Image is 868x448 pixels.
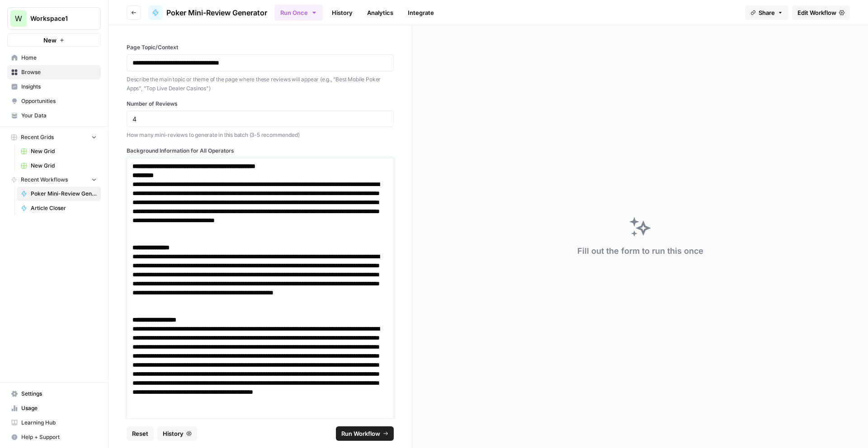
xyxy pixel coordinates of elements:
span: Your Data [21,112,97,120]
a: Home [7,51,101,65]
a: Insights [7,79,101,94]
span: Home [21,54,97,62]
div: Fill out the form to run this once [577,245,703,257]
a: Browse [7,65,101,79]
span: W [15,13,22,24]
span: Recent Workflows [21,176,68,184]
span: Article Closer [31,204,97,212]
span: Insights [21,83,97,91]
span: Recent Grids [21,133,54,141]
span: Usage [21,404,97,412]
button: New [7,33,101,47]
span: Poker Mini-Review Generator [31,190,97,198]
a: Settings [7,387,101,401]
button: History [157,426,197,441]
a: Article Closer [17,201,101,215]
button: Recent Grids [7,131,101,144]
span: Workspace1 [30,14,85,23]
a: Poker Mini-Review Generator [148,5,267,20]
span: New Grid [31,147,97,155]
p: Describe the main topic or theme of the page where these reviews will appear (e.g., "Best Mobile ... [127,75,394,93]
span: History [163,429,184,438]
a: New Grid [17,144,101,159]
a: Opportunities [7,94,101,108]
a: Usage [7,401,101,415]
label: Background Information for All Operators [127,147,394,155]
a: Your Data [7,108,101,123]
a: History [326,5,358,20]
span: New Grid [31,162,97,170]
p: How many mini-reviews to generate in this batch (3-5 recommended) [127,131,394,140]
span: New [43,36,57,45]
a: Poker Mini-Review Generator [17,187,101,201]
span: Settings [21,390,97,398]
span: Share [759,8,775,17]
button: Share [745,5,788,20]
button: Help + Support [7,430,101,444]
label: Page Topic/Context [127,43,394,51]
span: Poker Mini-Review Generator [166,7,267,18]
input: 4 [132,115,388,123]
a: New Grid [17,159,101,173]
a: Learning Hub [7,415,101,430]
span: Edit Workflow [797,8,836,17]
button: Reset [127,426,154,441]
span: Help + Support [21,433,97,441]
a: Analytics [362,5,399,20]
span: Opportunities [21,97,97,105]
button: Run Once [274,5,323,20]
button: Run Workflow [336,426,394,441]
span: Run Workflow [341,429,380,438]
span: Learning Hub [21,419,97,427]
span: Reset [132,429,148,438]
button: Recent Workflows [7,173,101,187]
span: Browse [21,68,97,76]
a: Integrate [402,5,439,20]
a: Edit Workflow [792,5,850,20]
button: Workspace: Workspace1 [7,7,101,30]
label: Number of Reviews [127,100,394,108]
